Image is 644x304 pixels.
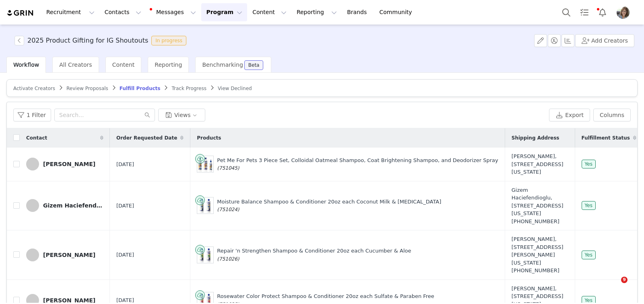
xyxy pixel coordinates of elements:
span: [DATE] [116,251,134,259]
a: Tasks [576,3,593,21]
span: Review Proposals [66,86,108,91]
button: Columns [593,109,631,121]
img: Product Image [197,197,213,214]
div: Pet Me For Pets 3 Piece Set, Colloidal Oatmeal Shampoo, Coat Brightening Shampoo, and Deodorizer ... [217,156,498,172]
div: [PERSON_NAME] [43,297,95,304]
button: Content [248,3,291,21]
img: Product Image [197,156,213,172]
img: 6370deab-0789-4ef5-a3da-95b0dd21590d.jpeg [617,6,630,19]
div: [PERSON_NAME], [STREET_ADDRESS][US_STATE] [512,152,568,176]
span: Activate Creators [13,86,55,91]
span: Products [197,134,221,142]
button: Contacts [100,3,146,21]
span: All Creators [59,62,92,68]
img: Product Image [197,247,213,263]
span: [DATE] [116,160,134,168]
a: Gizem Haciefendioglu [26,199,103,212]
div: [PERSON_NAME], [STREET_ADDRESS][PERSON_NAME][US_STATE] [512,235,568,275]
div: Moisture Balance Shampoo & Conditioner 20oz each Coconut Milk & [MEDICAL_DATA] [217,198,441,214]
button: Add Creators [575,34,634,47]
button: Reporting [292,3,342,21]
span: [DATE] [116,202,134,210]
a: Brands [342,3,374,21]
div: [PERSON_NAME] [43,252,95,258]
span: In progress [151,36,186,45]
div: [PHONE_NUMBER] [512,218,568,226]
button: Program [201,3,247,21]
span: (751026) [217,256,239,262]
button: Export [549,109,590,121]
span: [object Object] [14,36,190,45]
span: Shipping Address [512,134,559,142]
input: Search... [54,109,155,121]
img: grin logo [6,9,35,17]
button: Search [557,3,575,21]
div: [PERSON_NAME] [43,161,95,167]
span: View Declined [218,86,252,91]
button: Views [158,109,205,121]
i: icon: search [144,112,150,118]
span: Workflow [13,62,39,68]
iframe: Intercom live chat [605,277,624,296]
div: Repair 'n Strengthen Shampoo & Conditioner 20oz each Cucumber & Aloe [217,247,411,263]
button: 1 Filter [13,109,51,121]
span: Fulfill Products [120,86,161,91]
a: [PERSON_NAME] [26,249,103,261]
div: [PHONE_NUMBER] [512,267,568,275]
span: Order Requested Date [116,134,177,142]
span: 9 [621,277,627,283]
h3: 2025 Product Gifting for IG Shoutouts [27,36,148,45]
button: Messages [147,3,201,21]
span: Fulfillment Status [582,134,630,142]
div: Beta [248,63,260,68]
button: Recruitment [41,3,99,21]
span: (751045) [217,165,239,171]
button: Profile [612,6,638,19]
a: [PERSON_NAME] [26,158,103,170]
span: Content [112,62,135,68]
span: Reporting [155,62,182,68]
div: Gizem Haciefendioglu [43,202,103,209]
div: Gizem Haciefendioglu, [STREET_ADDRESS][US_STATE] [512,186,568,226]
span: Benchmarking [202,62,243,68]
a: Community [375,3,421,21]
span: Track Progress [171,86,206,91]
span: Contact [26,134,47,142]
span: (751024) [217,207,239,212]
button: Notifications [594,3,611,21]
